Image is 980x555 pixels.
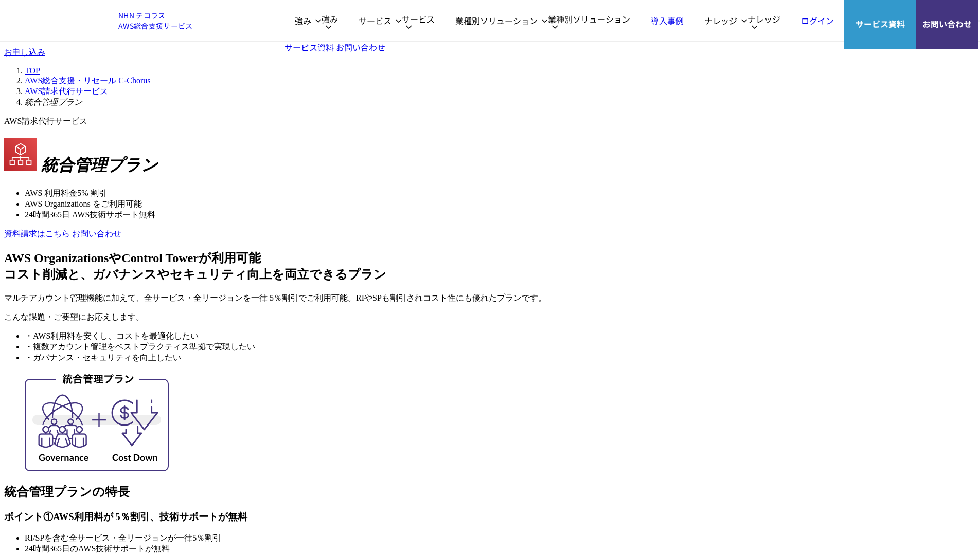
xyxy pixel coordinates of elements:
p: AWS請求代行サービス [4,116,976,127]
p: こんな課題・ご要望にお応えします。 [4,312,976,323]
p: サービス [402,13,435,29]
a: AWS総合支援・リセール C-Chorus [25,76,151,85]
a: お申し込み [4,48,45,57]
p: 業種別ソリューション [455,14,548,27]
a: ログイン [801,14,834,27]
img: 統合管理プラン_内容イメージ [25,372,169,471]
span: NHN テコラス AWS総合支援サービス [118,10,193,31]
li: ・ [25,353,976,363]
a: 導入事例 [651,14,684,27]
span: AWS利用料を安くし、コストを最適化したい [33,331,199,340]
a: 資料請求はこちら [4,229,70,238]
span: お問い合わせ [916,17,978,30]
em: 統合管理プラン [41,156,158,174]
span: ポイント① [4,511,53,522]
span: 複数アカウント管理をベストプラクティス準拠で実現したい [33,342,255,351]
a: サービス資料 [284,41,334,53]
a: お問い合わせ [72,229,121,238]
img: AWS総合支援サービス C-Chorus [15,8,103,33]
span: サービス資料 [844,17,916,30]
p: マルチアカウント管理機能に加えて、全サービス・全リージョンを一律 5％割引でご利用可能。RIやSPも割引されコスト性にも優れたプランです。 [4,293,976,304]
span: 5 [77,189,81,197]
li: ・ [25,331,976,342]
p: 強み [295,14,322,27]
span: ガバナンス・セキュリティを向上したい [33,353,181,362]
p: サービス [359,14,402,27]
img: AWS Organizations [4,138,37,171]
h2: AWS OrganizationsやControl Towerが利用可能 コスト削減と、ガバナンスやセキュリティ向上を両立できるプラン [4,250,976,283]
a: AWS総合支援サービス C-ChorusNHN テコラスAWS総合支援サービス [15,8,193,33]
p: ナレッジ [747,13,780,29]
li: RI/SPを含む全サービス・全リージョンが一律5％割引 [25,533,976,544]
a: TOP [25,66,40,75]
p: ナレッジ [704,14,747,27]
li: 24時間365日のAWS技術サポートが無料 [25,544,976,554]
a: お問い合わせ [336,41,385,53]
li: ・ [25,342,976,353]
h2: 統合管理プランの特長 [4,484,976,500]
p: 強み [322,13,338,29]
li: 24時間365日 AWS技術サポート無料 [25,210,976,220]
p: 業種別ソリューション [548,13,630,29]
h3: AWS利用料が 5％割引、技術サポートが無料 [4,510,976,524]
li: AWS 利用料金 % 割引 [25,188,976,199]
li: AWS Organizations をご利用可能 [25,199,976,210]
em: 統合管理プラン [25,98,82,106]
a: AWS請求代行サービス [25,87,108,96]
